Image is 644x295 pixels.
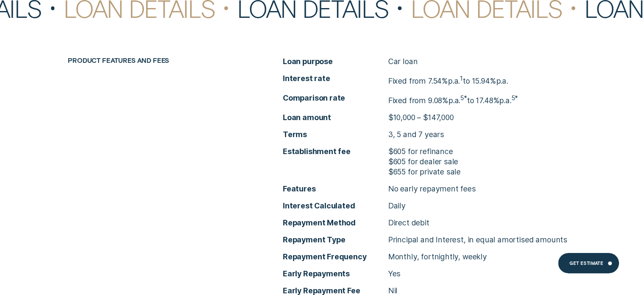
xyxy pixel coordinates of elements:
span: Repayment Frequency [283,252,388,262]
p: $10,000 – $147,000 [388,112,454,123]
p: Fixed from 9.08% to 17.48% [388,93,518,106]
a: Get Estimate [558,253,619,273]
span: Per Annum [499,96,511,105]
p: Monthly, fortnightly, weekly [388,252,487,262]
span: Per Annum [448,76,460,85]
p: Yes [388,269,401,279]
p: Daily [388,201,406,211]
span: Interest rate [283,73,388,84]
span: Repayment Method [283,218,388,228]
span: Loan amount [283,112,388,123]
span: Early Repayments [283,269,388,279]
span: Interest Calculated [283,201,388,211]
p: Principal and Interest, in equal amortised amounts [388,235,567,245]
p: Direct debit [388,218,429,228]
p: Car loan [388,56,418,67]
span: p.a. [448,96,460,105]
p: $655 for private sale [388,167,461,177]
p: Fixed from 7.54% to 15.94% [388,73,508,86]
p: $605 for refinance $605 for dealer sale [388,146,461,167]
div: Product features and fees [64,56,236,65]
span: Comparison rate [283,93,388,103]
span: Per Annum [448,96,460,105]
p: 3, 5 and 7 years [388,129,444,140]
p: No early repayment fees [388,184,476,194]
sup: 1 [460,75,463,82]
span: Repayment Type [283,235,388,245]
span: p.a. [448,76,460,85]
span: p.a. [496,76,508,85]
span: Establishment fee [283,146,388,157]
span: p.a. [499,96,511,105]
span: Terms [283,129,388,140]
span: Features [283,184,388,194]
span: Per Annum [496,76,508,85]
span: Loan purpose [283,56,388,67]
